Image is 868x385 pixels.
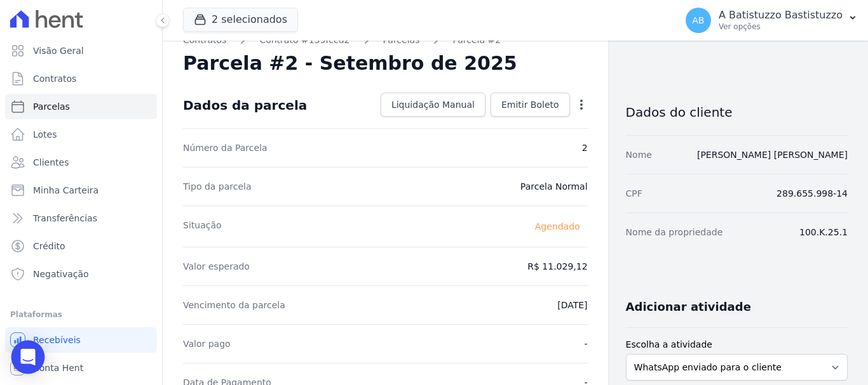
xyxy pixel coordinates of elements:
[33,240,65,252] span: Crédito
[183,98,307,113] div: Dados da parcela
[501,98,559,111] span: Emitir Boleto
[33,212,97,225] span: Transferências
[33,156,69,169] span: Clientes
[5,66,157,91] a: Contratos
[33,44,84,57] span: Visão Geral
[5,206,157,231] a: Transferências
[33,184,98,197] span: Minha Carteira
[5,94,157,119] a: Parcelas
[626,299,751,315] h3: Adicionar atividade
[183,299,285,311] dt: Vencimento da parcela
[5,261,157,287] a: Negativação
[520,180,588,193] dd: Parcela Normal
[692,16,704,25] span: AB
[183,8,298,32] button: 2 selecionados
[582,141,588,154] dd: 2
[491,93,570,117] a: Emitir Boleto
[585,337,588,350] dd: -
[33,268,89,280] span: Negativação
[183,180,252,193] dt: Tipo da parcela
[5,38,157,63] a: Visão Geral
[5,355,157,381] a: Conta Hent
[697,150,848,160] a: [PERSON_NAME] [PERSON_NAME]
[33,362,83,374] span: Conta Hent
[183,219,222,234] dt: Situação
[527,219,588,234] span: Agendado
[381,93,485,117] a: Liquidação Manual
[675,3,868,38] button: AB A Batistuzzo Bastistuzzo Ver opções
[5,178,157,203] a: Minha Carteira
[527,260,587,273] dd: R$ 11.029,12
[33,100,70,113] span: Parcelas
[626,226,723,238] dt: Nome da propriedade
[626,187,642,200] dt: CPF
[183,52,517,75] h2: Parcela #2 - Setembro de 2025
[5,327,157,353] a: Recebíveis
[719,9,843,22] p: A Batistuzzo Bastistuzzo
[626,148,652,161] dt: Nome
[557,299,587,311] dd: [DATE]
[626,105,848,120] h3: Dados do cliente
[10,307,152,322] div: Plataformas
[33,72,76,85] span: Contratos
[5,150,157,175] a: Clientes
[626,338,848,351] label: Escolha a atividade
[183,141,268,154] dt: Número da Parcela
[5,233,157,259] a: Crédito
[799,226,848,238] dd: 100.K.25.1
[183,337,231,350] dt: Valor pago
[11,341,45,374] div: Open Intercom Messenger
[183,260,250,273] dt: Valor esperado
[33,128,57,141] span: Lotes
[776,187,848,200] dd: 289.655.998-14
[391,98,475,111] span: Liquidação Manual
[719,22,843,32] p: Ver opções
[5,122,157,147] a: Lotes
[33,334,81,346] span: Recebíveis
